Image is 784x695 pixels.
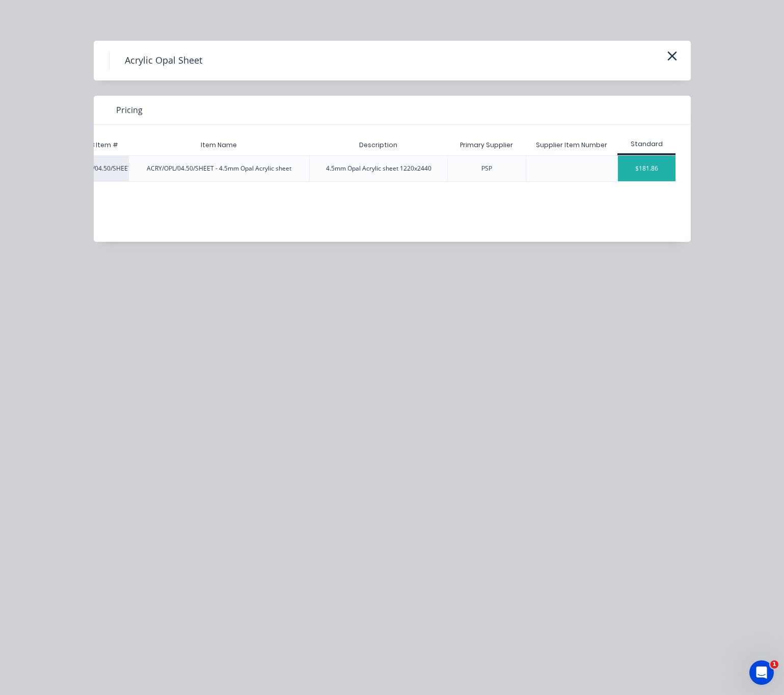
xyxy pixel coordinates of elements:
[770,660,778,669] span: 1
[528,132,615,158] div: Supplier Item Number
[67,135,128,155] div: MYOB Item #
[481,164,492,173] div: PSP
[351,132,405,158] div: Description
[193,132,245,158] div: Item Name
[452,132,521,158] div: Primary Supplier
[109,51,218,70] h4: Acrylic Opal Sheet
[116,104,143,116] span: Pricing
[147,164,291,173] div: ACRY/OPL/04.50/SHEET - 4.5mm Opal Acrylic sheet
[618,156,675,181] div: $181.86
[326,164,431,173] div: 4.5mm Opal Acrylic sheet 1220x2440
[617,140,676,149] div: Standard
[67,155,128,182] div: ACRY/OPL/04.50/SHEET
[749,660,774,685] iframe: Intercom live chat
